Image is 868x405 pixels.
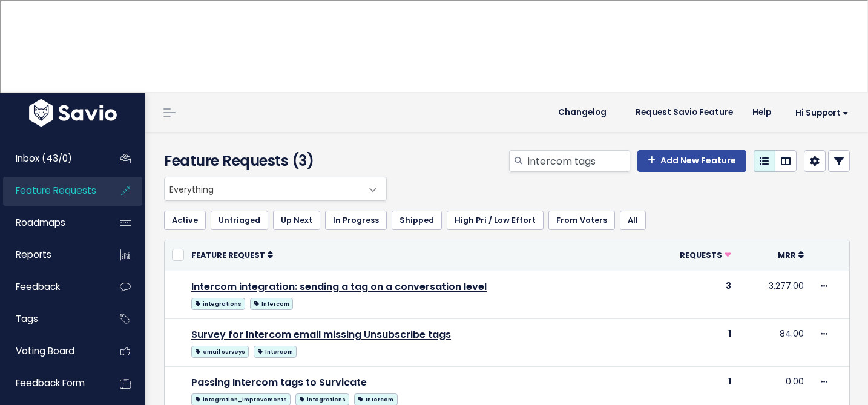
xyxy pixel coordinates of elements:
a: Feature Request [191,249,273,261]
h4: Feature Requests (3) [164,150,381,172]
a: Shipped [392,211,442,230]
a: Intercom [250,295,293,311]
a: Inbox (43/0) [3,145,100,173]
a: Passing Intercom tags to Survicate [191,375,367,389]
a: All [620,211,646,230]
a: Feature Requests [3,177,100,205]
span: Feature Request [191,250,265,260]
a: From Voters [548,211,615,230]
a: Active [164,211,206,230]
a: Intercom [254,343,297,358]
a: High Pri / Low Effort [447,211,544,230]
td: 3 [642,271,738,318]
a: Reports [3,241,100,269]
span: Everything [165,177,362,200]
a: Requests [680,249,731,261]
span: MRR [778,250,796,260]
a: email surveys [191,343,249,358]
span: Intercom [250,298,293,310]
a: Untriaged [211,211,268,230]
span: Voting Board [16,344,74,357]
a: Feedback [3,273,100,301]
span: Everything [164,177,387,201]
span: Tags [16,312,38,325]
span: integrations [191,298,245,310]
td: 3,277.00 [738,271,811,318]
a: Hi Support [781,104,858,122]
span: Roadmaps [16,216,65,229]
span: Hi Support [795,108,849,117]
span: Feedback form [16,377,85,389]
a: Roadmaps [3,209,100,237]
a: Add New Feature [637,150,746,172]
ul: Filter feature requests [164,211,850,230]
span: Feature Requests [16,184,96,197]
span: Intercom [254,346,297,358]
span: Feedback [16,280,60,293]
a: integrations [191,295,245,311]
td: 84.00 [738,318,811,366]
a: Intercom integration: sending a tag on a conversation level [191,280,487,294]
span: Changelog [558,108,607,117]
a: Help [743,104,781,122]
input: Search features... [527,150,630,172]
a: Request Savio Feature [626,104,743,122]
a: Tags [3,305,100,333]
a: Up Next [273,211,320,230]
a: MRR [778,249,804,261]
span: Requests [680,250,722,260]
a: In Progress [325,211,387,230]
a: Feedback form [3,369,100,397]
a: Survey for Intercom email missing Unsubscribe tags [191,328,451,341]
td: 1 [642,318,738,366]
span: Reports [16,248,51,261]
span: email surveys [191,346,249,358]
span: Inbox (43/0) [16,152,72,165]
img: logo-white.9d6f32f41409.svg [26,99,120,127]
a: Voting Board [3,337,100,365]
